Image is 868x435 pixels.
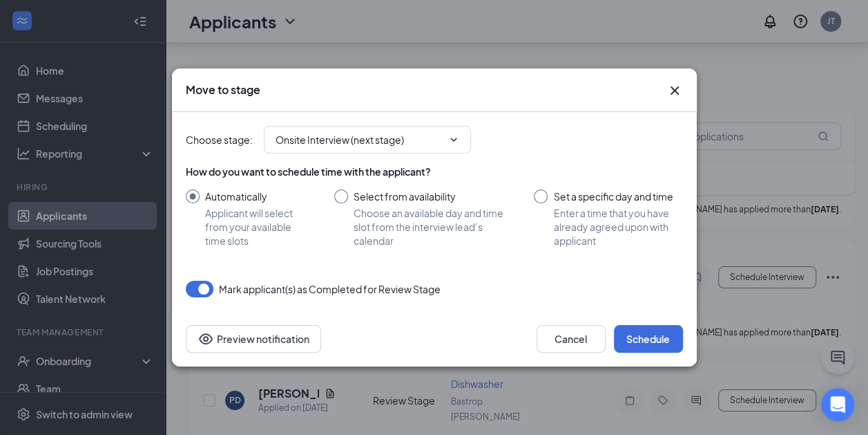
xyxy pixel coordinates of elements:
[614,325,683,353] button: Schedule
[821,388,854,421] div: Open Intercom Messenger
[186,325,321,353] button: Preview notificationEye
[666,82,683,99] svg: Cross
[219,281,441,297] span: Mark applicant(s) as Completed for Review Stage
[197,331,214,347] svg: Eye
[537,325,606,353] button: Cancel
[186,165,683,178] div: How do you want to schedule time with the applicant?
[186,132,253,147] span: Choose stage :
[186,82,260,98] h3: Move to stage
[666,82,683,99] button: Close
[448,134,459,145] svg: ChevronDown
